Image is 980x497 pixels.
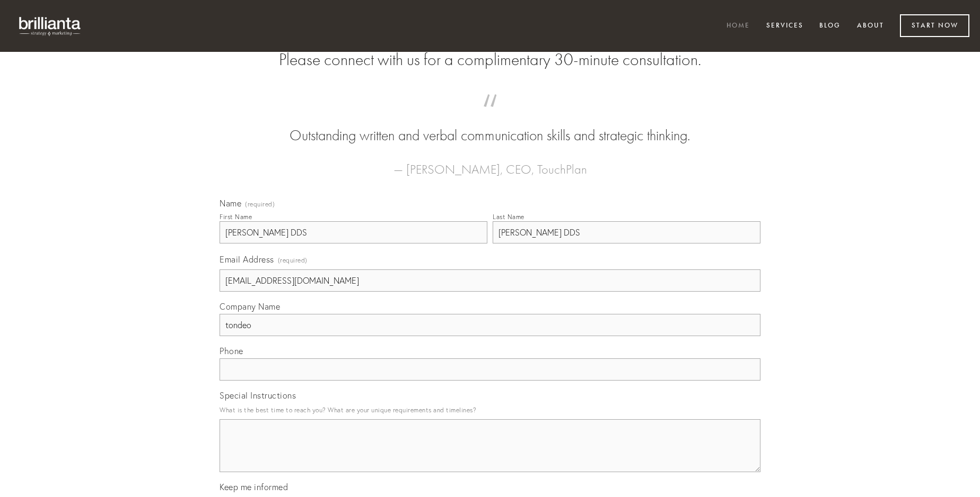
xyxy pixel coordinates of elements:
[220,50,760,70] h2: Please connect with us for a complimentary 30-minute consultation.
[850,17,891,35] a: About
[493,213,524,221] div: Last Name
[11,11,90,41] img: brillianta - research, strategy, marketing
[220,213,252,221] div: First Name
[237,105,743,125] span: “
[900,14,969,37] a: Start Now
[220,403,760,417] p: What is the best time to reach you? What are your unique requirements and timelines?
[220,482,288,492] span: Keep me informed
[220,198,241,209] span: Name
[720,17,757,35] a: Home
[237,105,743,146] blockquote: Outstanding written and verbal communication skills and strategic thinking.
[812,17,847,35] a: Blog
[759,17,810,35] a: Services
[245,201,275,207] span: (required)
[220,301,280,312] span: Company Name
[220,390,296,401] span: Special Instructions
[220,346,243,356] span: Phone
[220,254,274,265] span: Email Address
[278,253,308,267] span: (required)
[237,146,743,180] figcaption: — [PERSON_NAME], CEO, TouchPlan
